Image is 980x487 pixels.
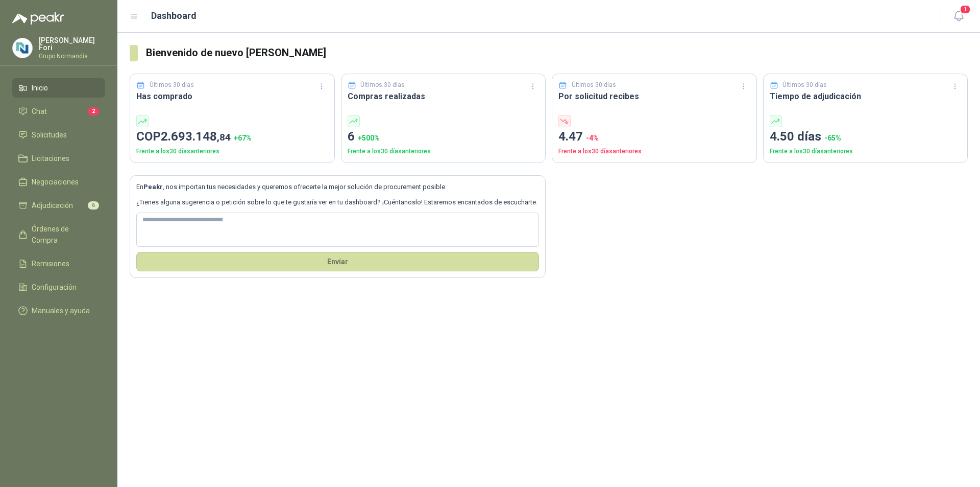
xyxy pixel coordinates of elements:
[32,200,73,211] span: Adjudicación
[136,197,539,207] p: ¿Tienes alguna sugerencia o petición sobre lo que te gustaría ver en tu dashboard? ¡Cuéntanoslo! ...
[586,134,599,142] span: -4 %
[782,80,827,90] p: Últimos 30 días
[360,80,405,90] p: Últimos 30 días
[770,127,962,147] p: 4.50 días
[150,80,194,90] p: Últimos 30 días
[558,147,750,156] p: Frente a los 30 días anteriores
[770,90,962,103] h3: Tiempo de adjudicación
[32,106,47,117] span: Chat
[348,127,540,147] p: 6
[32,258,69,269] span: Remisiones
[960,5,971,14] span: 1
[558,90,750,103] h3: Por solicitud recibes
[12,254,105,273] a: Remisiones
[217,131,231,143] span: ,84
[358,134,380,142] span: + 500 %
[151,9,197,23] h1: Dashboard
[824,134,841,142] span: -65 %
[348,147,540,156] p: Frente a los 30 días anteriores
[348,90,540,103] h3: Compras realizadas
[12,172,105,192] a: Negociaciones
[949,7,968,26] button: 1
[32,282,77,293] span: Configuración
[12,125,105,145] a: Solicitudes
[88,107,99,115] span: 2
[558,127,750,147] p: 4.47
[161,129,231,144] span: 2.693.148
[13,38,32,58] img: Company Logo
[32,176,79,188] span: Negociaciones
[136,127,328,147] p: COP
[88,201,99,210] span: 6
[234,134,252,142] span: + 67 %
[12,219,105,250] a: Órdenes de Compra
[12,149,105,168] a: Licitaciones
[32,129,67,141] span: Solicitudes
[12,78,105,98] a: Inicio
[143,183,163,191] b: Peakr
[572,80,616,90] p: Últimos 30 días
[12,102,105,121] a: Chat2
[12,196,105,215] a: Adjudicación6
[136,147,328,156] p: Frente a los 30 días anteriores
[136,252,539,271] button: Envíar
[146,45,968,61] h3: Bienvenido de nuevo [PERSON_NAME]
[39,37,105,51] p: [PERSON_NAME] Fori
[12,12,64,25] img: Logo peakr
[32,223,95,246] span: Órdenes de Compra
[136,182,539,192] p: En , nos importan tus necesidades y queremos ofrecerte la mejor solución de procurement posible.
[32,82,48,94] span: Inicio
[136,90,328,103] h3: Has comprado
[12,277,105,297] a: Configuración
[12,301,105,320] a: Manuales y ayuda
[32,305,90,316] span: Manuales y ayuda
[32,153,69,164] span: Licitaciones
[770,147,962,156] p: Frente a los 30 días anteriores
[39,53,105,59] p: Grupo Normandía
